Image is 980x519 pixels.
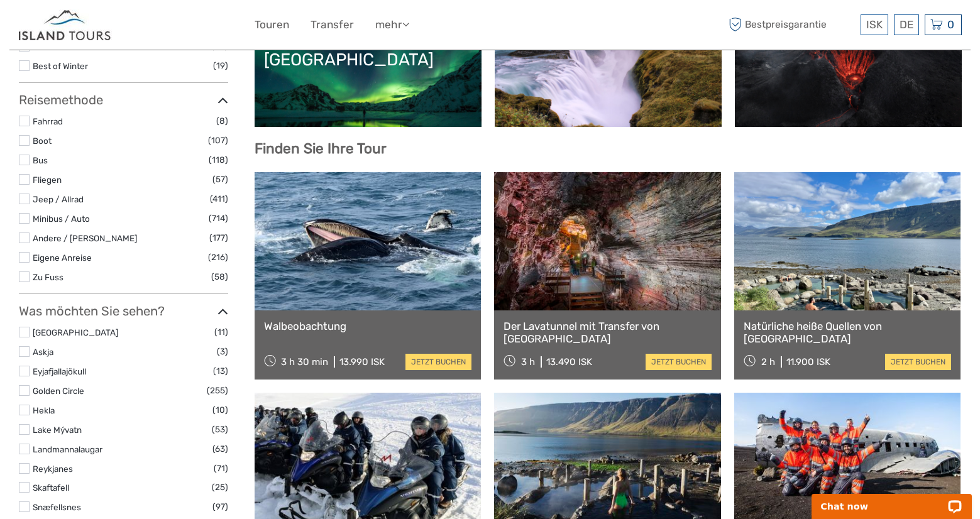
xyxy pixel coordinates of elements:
span: Bestpreisgarantie [726,14,857,35]
span: (411) [210,192,228,206]
span: 2 h [761,356,775,368]
span: (3) [217,344,228,359]
a: mehr [375,16,409,34]
span: (25) [212,480,228,494]
span: (11) [214,325,228,339]
span: (255) [207,383,228,398]
a: Bus [33,155,48,165]
a: Boot [33,136,52,146]
a: Transfer [311,16,354,34]
a: Andere / [PERSON_NAME] [33,233,137,243]
a: Askja [33,347,53,357]
span: (177) [209,231,228,245]
span: (57) [212,172,228,187]
a: Lake Mývatn [33,425,82,435]
span: (714) [209,211,228,226]
span: (97) [212,500,228,514]
div: 13.990 ISK [339,356,385,368]
span: 3 h [521,356,535,368]
a: Snæfellsnes [33,502,81,512]
a: Der Lavatunnel mit Transfer von [GEOGRAPHIC_DATA] [504,320,712,346]
span: 3 h 30 min [281,356,328,368]
a: Jeep / Allrad [33,194,84,204]
div: 11.900 ISK [786,356,830,368]
a: Reykjanes [33,464,73,474]
h3: Reisemethode [19,92,228,107]
span: (118) [209,153,228,167]
a: Touren [255,16,289,34]
span: (58) [211,270,228,284]
a: Golden Circle [33,386,84,396]
span: (71) [214,461,228,476]
a: Best of Winter [33,61,88,71]
a: Lava and Volcanoes [744,30,952,117]
a: Natürliche heiße Quellen von [GEOGRAPHIC_DATA] [744,320,952,346]
a: Eyjafjallajökull [33,366,86,376]
a: Walbeobachtung [264,320,472,332]
a: Northern Lights in [GEOGRAPHIC_DATA] [264,30,472,117]
span: (13) [213,364,228,378]
a: Hekla [33,405,55,415]
a: Eigene Anreise [33,253,92,263]
span: (107) [208,133,228,148]
span: (19) [213,58,228,73]
span: (10) [212,403,228,417]
a: jetzt buchen [405,354,471,370]
span: (63) [212,442,228,456]
a: Skaftafell [33,483,69,493]
span: 0 [945,18,956,31]
div: DE [894,14,919,35]
h3: Was möchten Sie sehen? [19,303,228,319]
a: Landmannalaugar [33,444,102,454]
a: Fliegen [33,175,62,185]
a: Golden Circle [504,30,712,117]
b: Finden Sie Ihre Tour [255,140,387,157]
a: Minibus / Auto [33,214,90,224]
a: Fahrrad [33,116,63,126]
span: (53) [212,422,228,437]
span: (8) [216,114,228,128]
img: Iceland ProTravel [19,9,112,40]
a: Zu Fuss [33,272,63,282]
span: (216) [208,250,228,265]
a: [GEOGRAPHIC_DATA] [33,327,118,337]
div: 13.490 ISK [546,356,592,368]
span: ISK [866,18,883,31]
a: jetzt buchen [885,354,951,370]
iframe: LiveChat chat widget [803,479,980,519]
a: jetzt buchen [646,354,712,370]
